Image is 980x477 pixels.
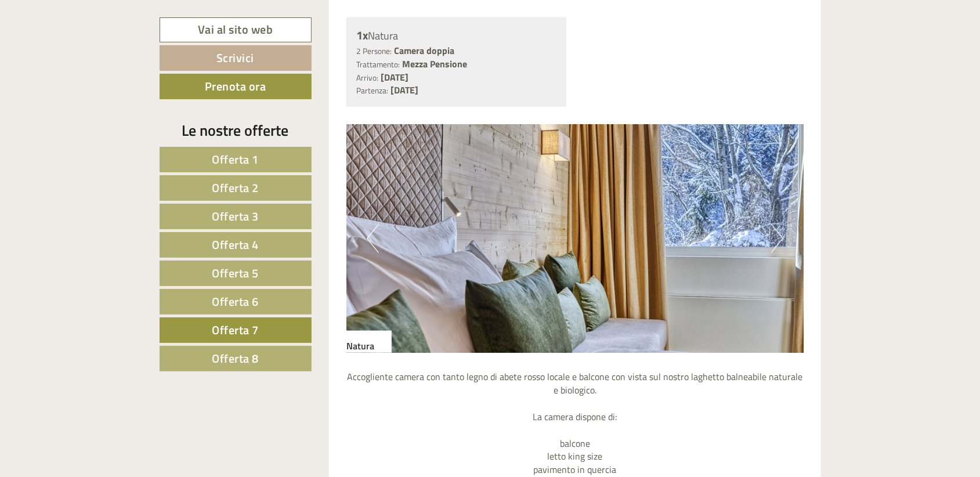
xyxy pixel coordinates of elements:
[17,56,167,64] small: 11:11
[356,26,368,44] b: 1x
[212,207,259,225] span: Offerta 3
[9,31,173,67] div: Buon giorno, come possiamo aiutarla?
[356,85,388,96] small: Partenza:
[396,301,458,326] button: Invia
[204,9,254,28] div: venerdì
[394,44,454,57] b: Camera doppia
[212,292,259,310] span: Offerta 6
[381,70,408,84] b: [DATE]
[160,17,312,42] a: Vai al sito web
[356,45,392,57] small: 2 Persone:
[212,236,259,254] span: Offerta 4
[356,59,400,70] small: Trattamento:
[212,349,259,367] span: Offerta 8
[356,27,556,44] div: Natura
[346,124,804,353] img: image
[212,150,259,168] span: Offerta 1
[390,83,418,97] b: [DATE]
[160,45,312,71] a: Scrivici
[17,34,167,43] div: [GEOGRAPHIC_DATA]
[771,224,783,253] button: Next
[356,72,378,84] small: Arrivo:
[367,224,379,253] button: Previous
[212,179,259,197] span: Offerta 2
[402,57,467,71] b: Mezza Pensione
[346,331,392,353] div: Natura
[160,74,312,99] a: Prenota ora
[212,321,259,339] span: Offerta 7
[160,120,312,141] div: Le nostre offerte
[212,264,259,282] span: Offerta 5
